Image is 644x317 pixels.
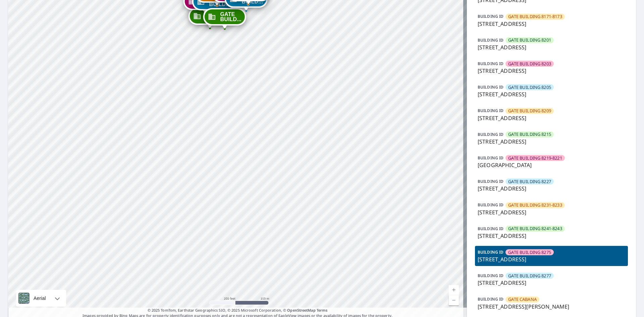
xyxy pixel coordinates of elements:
[508,296,537,303] span: GATE CABANA
[32,290,48,307] div: Aerial
[478,37,503,43] p: BUILDING ID
[478,108,503,113] p: BUILDING ID
[508,108,551,114] span: GATE BUILDING 8209
[478,13,503,19] p: BUILDING ID
[478,184,625,193] p: [STREET_ADDRESS]
[189,7,231,28] div: Dropped pin, building GATE BUILDING 8131-8133, Commercial property, 8135 Southwestern Blvd Dallas...
[478,43,625,51] p: [STREET_ADDRESS]
[478,90,625,98] p: [STREET_ADDRESS]
[508,225,562,232] span: GATE BUILDING 8241-8243
[478,61,503,66] p: BUILDING ID
[478,226,503,231] p: BUILDING ID
[478,232,625,240] p: [STREET_ADDRESS]
[478,208,625,216] p: [STREET_ADDRESS]
[478,249,503,255] p: BUILDING ID
[478,273,503,278] p: BUILDING ID
[449,285,459,295] a: Current Level 17, Zoom In
[478,202,503,208] p: BUILDING ID
[478,296,503,302] p: BUILDING ID
[508,131,551,138] span: GATE BUILDING 8215
[478,255,625,263] p: [STREET_ADDRESS]
[220,12,241,22] span: GATE BUILD...
[508,249,551,256] span: GATE BUILDING 8275
[287,308,315,313] a: OpenStreetMap
[148,308,328,313] span: © 2025 TomTom, Earthstar Geographics SIO, © 2025 Microsoft Corporation, ©
[508,202,562,208] span: GATE BUILDING 8231-8233
[203,8,246,29] div: Dropped pin, building GATE BUILDING 8153, Commercial property, 8133 Southwestern Blvd Dallas, TX ...
[478,114,625,122] p: [STREET_ADDRESS]
[508,155,562,161] span: GATE BUILDING 8219-8221
[478,303,625,311] p: [STREET_ADDRESS][PERSON_NAME]
[317,308,328,313] a: Terms
[508,273,551,279] span: GATE BUILDING 8277
[478,138,625,146] p: [STREET_ADDRESS]
[478,279,625,287] p: [STREET_ADDRESS]
[478,84,503,90] p: BUILDING ID
[508,178,551,185] span: GATE BUILDING 8227
[449,295,459,305] a: Current Level 17, Zoom Out
[478,178,503,184] p: BUILDING ID
[508,84,551,91] span: GATE BUILDING 8205
[478,131,503,137] p: BUILDING ID
[478,155,503,161] p: BUILDING ID
[508,13,562,20] span: GATE BUILDING 8171-8173
[478,161,625,169] p: [GEOGRAPHIC_DATA]
[478,67,625,75] p: [STREET_ADDRESS]
[16,290,66,307] div: Aerial
[508,37,551,43] span: GATE BUILDING 8201
[508,61,551,67] span: GATE BUILDING 8203
[478,20,625,28] p: [STREET_ADDRESS]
